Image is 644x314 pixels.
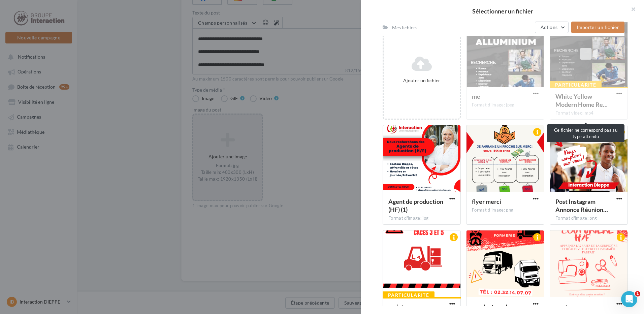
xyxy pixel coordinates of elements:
[541,24,557,30] span: Actions
[372,8,633,14] h2: Sélectionner un fichier
[388,215,455,221] div: Format d'image: jpg
[577,24,619,30] span: Importer un fichier
[535,22,569,33] button: Actions
[388,198,443,213] span: Agent de production (HF) (1)
[555,215,622,221] div: Format d'image: png
[555,198,608,213] span: Post Instagram Annonce Réunion d'Information Rentrée Scolaire Simple Moderne Coloré
[555,303,577,310] span: couture
[547,124,624,142] div: Ce fichier ne correspond pas au type attendu
[388,303,407,310] span: cariste
[472,198,501,205] span: flyer merci
[472,303,523,310] span: conducteur de parc
[621,291,637,307] iframe: Intercom live chat
[571,22,624,33] button: Importer un fichier
[386,77,457,84] div: Ajouter un fichier
[392,24,417,31] div: Mes fichiers
[383,291,434,299] div: Particularité
[635,291,640,296] span: 1
[472,207,539,213] div: Format d'image: png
